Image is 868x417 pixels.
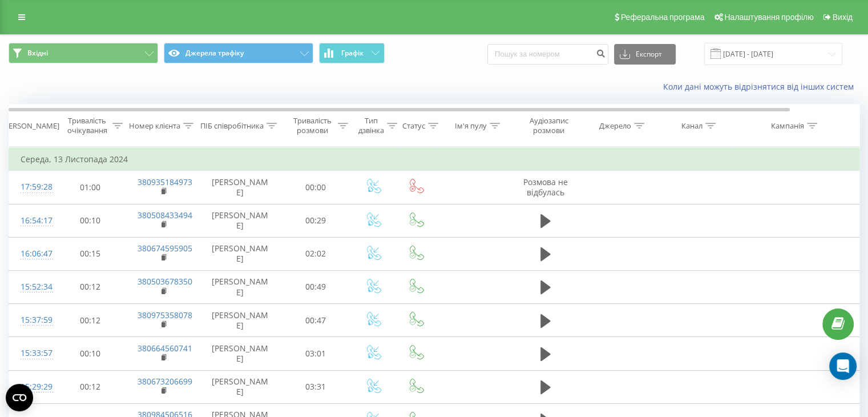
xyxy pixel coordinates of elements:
[280,237,352,270] td: 02:02
[280,204,352,237] td: 00:29
[21,342,43,364] div: 15:33:57
[55,204,126,237] td: 00:10
[138,310,192,320] a: 380975358078
[621,13,705,22] span: Реферальна програма
[402,121,425,131] div: Статус
[724,13,813,22] span: Налаштування профілю
[2,121,59,131] div: [PERSON_NAME]
[523,177,568,198] span: Розмова не відбулась
[21,376,43,398] div: 15:29:29
[614,44,676,65] button: Експорт
[771,121,804,131] div: Кампанія
[6,384,33,411] button: Open CMP widget
[55,370,126,403] td: 00:12
[681,121,703,131] div: Канал
[280,304,352,337] td: 00:47
[290,116,335,135] div: Тривалість розмови
[833,13,853,22] span: Вихід
[280,171,352,204] td: 00:00
[27,49,48,58] span: Вхідні
[521,116,576,135] div: Аудіозапис розмови
[829,352,857,380] div: Open Intercom Messenger
[21,276,43,298] div: 15:52:34
[55,171,126,204] td: 01:00
[341,49,364,57] span: Графік
[280,370,352,403] td: 03:31
[138,177,192,187] a: 380935184973
[138,276,192,287] a: 380503678350
[663,81,859,92] a: Коли дані можуть відрізнятися вiд інших систем
[55,237,126,270] td: 00:15
[599,121,631,131] div: Джерело
[64,116,110,135] div: Тривалість очікування
[21,243,43,265] div: 16:06:47
[21,176,43,198] div: 17:59:28
[138,376,192,387] a: 380673206699
[200,171,280,204] td: [PERSON_NAME]
[138,210,192,220] a: 380508433494
[200,370,280,403] td: [PERSON_NAME]
[200,304,280,337] td: [PERSON_NAME]
[164,43,313,63] button: Джерела трафіку
[129,121,180,131] div: Номер клієнта
[21,309,43,331] div: 15:37:59
[455,121,487,131] div: Ім'я пулу
[487,44,608,65] input: Пошук за номером
[138,343,192,354] a: 380664560741
[21,210,43,232] div: 16:54:17
[280,337,352,370] td: 03:01
[55,337,126,370] td: 00:10
[138,243,192,254] a: 380674595905
[358,116,384,135] div: Тип дзвінка
[319,43,385,63] button: Графік
[9,43,158,63] button: Вхідні
[200,270,280,303] td: [PERSON_NAME]
[55,304,126,337] td: 00:12
[200,121,264,131] div: ПІБ співробітника
[55,270,126,303] td: 00:12
[280,270,352,303] td: 00:49
[200,337,280,370] td: [PERSON_NAME]
[200,204,280,237] td: [PERSON_NAME]
[200,237,280,270] td: [PERSON_NAME]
